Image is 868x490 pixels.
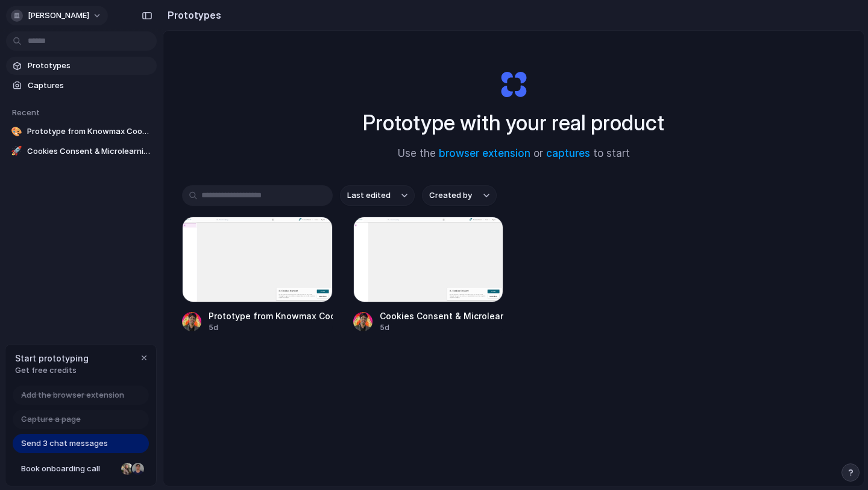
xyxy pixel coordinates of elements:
[28,60,152,72] span: Prototypes
[21,463,116,475] span: Book onboarding call
[21,413,81,425] span: Capture a page
[11,126,22,138] div: 🎨
[6,122,157,141] a: 🎨Prototype from Knowmax Cookies Consent v3
[363,107,664,139] h1: Prototype with your real product
[209,310,333,322] div: Prototype from Knowmax Cookies Consent v3
[429,189,472,202] span: Created by
[163,8,221,22] h2: Prototypes
[6,6,108,25] button: [PERSON_NAME]
[398,146,630,162] span: Use the or to start
[28,80,152,92] span: Captures
[209,322,333,333] div: 5d
[13,459,149,479] a: Book onboarding call
[21,389,124,401] span: Add the browser extension
[12,107,40,117] span: Recent
[6,142,157,161] a: 🚀Cookies Consent & Microlearning Cards
[11,145,22,157] div: 🚀
[6,77,157,95] a: Captures
[27,145,152,157] span: Cookies Consent & Microlearning Cards
[28,10,89,22] span: [PERSON_NAME]
[6,57,157,75] a: Prototypes
[380,310,504,322] div: Cookies Consent & Microlearning Cards
[422,185,497,206] button: Created by
[131,462,145,476] div: Christian Iacullo
[347,189,391,202] span: Last edited
[353,217,504,333] a: Cookies Consent & Microlearning CardsCookies Consent & Microlearning Cards5d
[380,322,504,333] div: 5d
[15,364,89,377] span: Get free credits
[182,217,333,333] a: Prototype from Knowmax Cookies Consent v3Prototype from Knowmax Cookies Consent v35d
[21,437,108,450] span: Send 3 chat messages
[439,147,530,159] a: browser extension
[120,462,134,476] div: Nicole Kubica
[340,185,415,206] button: Last edited
[27,126,152,138] span: Prototype from Knowmax Cookies Consent v3
[15,352,89,364] span: Start prototyping
[546,147,590,159] a: captures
